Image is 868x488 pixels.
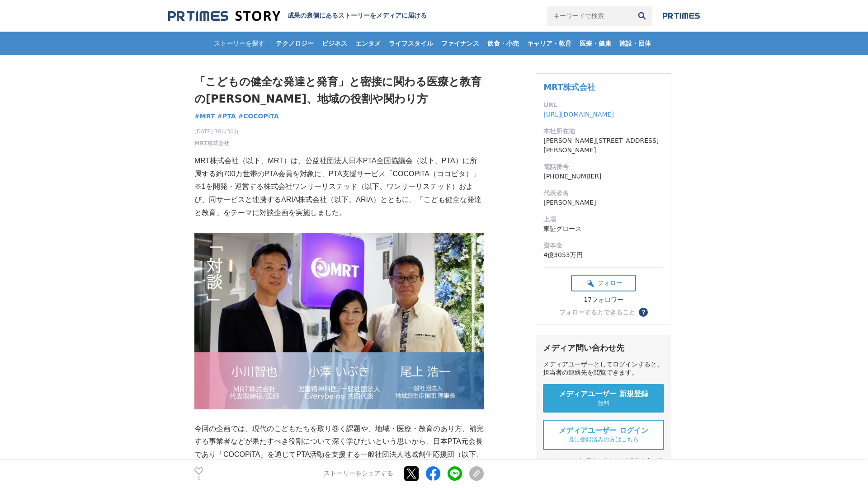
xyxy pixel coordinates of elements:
img: thumbnail_c016afb0-a3fc-11f0-9f5b-035ce1f67d4d.png [194,233,484,409]
h1: 「こどもの健全な発達と発育」と密接に関わる医療と教育の[PERSON_NAME]、地域の役割や関わり方 [194,73,484,108]
div: フォローするとできること [559,309,635,315]
p: MRT株式会社（以下、MRT）は、公益社団法人日本PTA全国協議会（以下、PTA）に所属する約700万世帯のPTA会員を対象に、PTA支援サービス「COCOPiTA（ココピタ）」※1を開発・運営... [194,155,484,220]
dt: 上場 [543,215,664,224]
span: 既に登録済みの方はこちら [568,436,639,444]
dd: [PERSON_NAME][STREET_ADDRESS][PERSON_NAME] [543,136,664,155]
span: #PTA [217,112,236,120]
span: エンタメ [352,39,384,47]
dt: URL [543,100,664,110]
dd: [PERSON_NAME] [543,198,664,207]
div: 17フォロワー [571,296,636,304]
a: メディアユーザー 新規登録 無料 [543,384,664,413]
dt: 代表者名 [543,188,664,198]
a: MRT株式会社 [194,139,229,147]
button: ？ [639,308,648,317]
span: メディアユーザー 新規登録 [559,389,648,399]
dt: 電話番号 [543,162,664,172]
button: 検索 [632,6,652,26]
a: 医療・健康 [576,32,615,55]
dd: [PHONE_NUMBER] [543,172,664,181]
span: キャリア・教育 [524,39,575,47]
p: ストーリーをシェアする [324,470,393,478]
input: キーワードで検索 [547,6,632,26]
dt: 本社所在地 [543,127,664,136]
div: メディアユーザーとしてログインすると、担当者の連絡先を閲覧できます。 [543,361,664,377]
a: ファイナンス [438,32,483,55]
a: メディアユーザー ログイン 既に登録済みの方はこちら [543,420,664,450]
span: ライフスタイル [385,39,437,47]
span: 医療・健康 [576,39,615,47]
a: 飲食・小売 [484,32,523,55]
a: ライフスタイル [385,32,437,55]
div: メディア問い合わせ先 [543,343,664,353]
a: エンタメ [352,32,384,55]
span: #MRT [194,112,215,120]
a: 成果の裏側にあるストーリーをメディアに届ける 成果の裏側にあるストーリーをメディアに届ける [168,10,427,22]
a: [URL][DOMAIN_NAME] [543,111,614,118]
span: 施設・団体 [616,39,655,47]
span: ビジネス [318,39,351,47]
h2: 成果の裏側にあるストーリーをメディアに届ける [288,12,427,20]
span: ファイナンス [438,39,483,47]
a: キャリア・教育 [524,32,575,55]
span: ？ [640,309,646,315]
a: #MRT [194,112,215,121]
a: 施設・団体 [616,32,655,55]
dt: 資本金 [543,241,664,250]
span: 飲食・小売 [484,39,523,47]
a: ビジネス [318,32,351,55]
span: #COCOPiTA [238,112,278,120]
span: テクノロジー [272,39,317,47]
span: [DATE] 16時30分 [194,127,239,136]
img: 成果の裏側にあるストーリーをメディアに届ける [168,10,280,22]
button: フォロー [571,275,636,291]
img: prtimes [663,12,700,19]
a: テクノロジー [272,32,317,55]
span: メディアユーザー ログイン [559,426,648,436]
a: #PTA [217,112,236,121]
dd: 東証グロース [543,224,664,234]
span: 無料 [598,399,609,407]
a: MRT株式会社 [543,82,595,92]
dd: 4億3053万円 [543,250,664,260]
p: 1 [194,476,203,480]
a: #COCOPiTA [238,112,278,121]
